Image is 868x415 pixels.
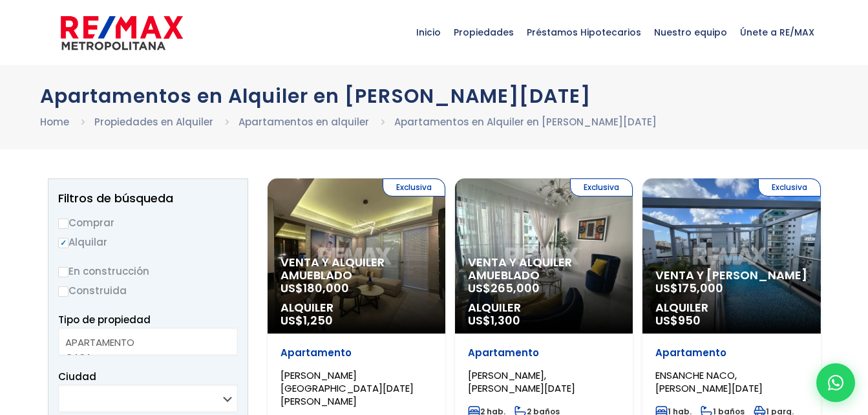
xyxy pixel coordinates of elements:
[655,368,763,395] span: ENSANCHE NACO, [PERSON_NAME][DATE]
[40,85,829,107] h1: Apartamentos en Alquiler en [PERSON_NAME][DATE]
[58,215,238,231] label: Comprar
[281,346,432,359] p: Apartamento
[94,115,213,129] a: Propiedades en Alquiler
[58,286,69,297] input: Construida
[570,178,633,197] span: Exclusiva
[58,234,238,250] label: Alquilar
[65,335,221,350] option: APARTAMENTO
[655,312,701,328] span: US$
[61,14,183,52] img: remax-metropolitana-logo
[281,256,432,282] span: Venta y alquiler amueblado
[58,370,96,383] span: Ciudad
[655,269,807,282] span: Venta y [PERSON_NAME]
[410,13,447,52] span: Inicio
[678,280,723,296] span: 175,000
[281,312,333,328] span: US$
[58,263,238,279] label: En construcción
[734,13,821,52] span: Únete a RE/MAX
[447,13,520,52] span: Propiedades
[468,256,620,282] span: Venta y alquiler amueblado
[655,346,807,359] p: Apartamento
[468,312,520,328] span: US$
[678,312,701,328] span: 950
[58,218,69,229] input: Comprar
[468,368,575,395] span: [PERSON_NAME], [PERSON_NAME][DATE]
[58,267,69,277] input: En construcción
[281,280,349,296] span: US$
[281,368,414,408] span: [PERSON_NAME][GEOGRAPHIC_DATA][DATE][PERSON_NAME]
[394,115,657,129] a: Apartamentos en Alquiler en [PERSON_NAME][DATE]
[238,115,369,129] a: Apartamentos en alquiler
[58,192,238,205] h2: Filtros de búsqueda
[468,346,620,359] p: Apartamento
[648,13,734,52] span: Nuestro equipo
[58,238,69,248] input: Alquilar
[65,350,221,365] option: CASA
[491,280,540,296] span: 265,000
[468,280,540,296] span: US$
[758,178,821,197] span: Exclusiva
[303,280,349,296] span: 180,000
[655,301,807,314] span: Alquiler
[58,313,151,326] span: Tipo de propiedad
[655,280,723,296] span: US$
[281,301,432,314] span: Alquiler
[491,312,520,328] span: 1,300
[520,13,648,52] span: Préstamos Hipotecarios
[468,301,620,314] span: Alquiler
[383,178,445,197] span: Exclusiva
[40,115,69,129] a: Home
[58,282,238,299] label: Construida
[303,312,333,328] span: 1,250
